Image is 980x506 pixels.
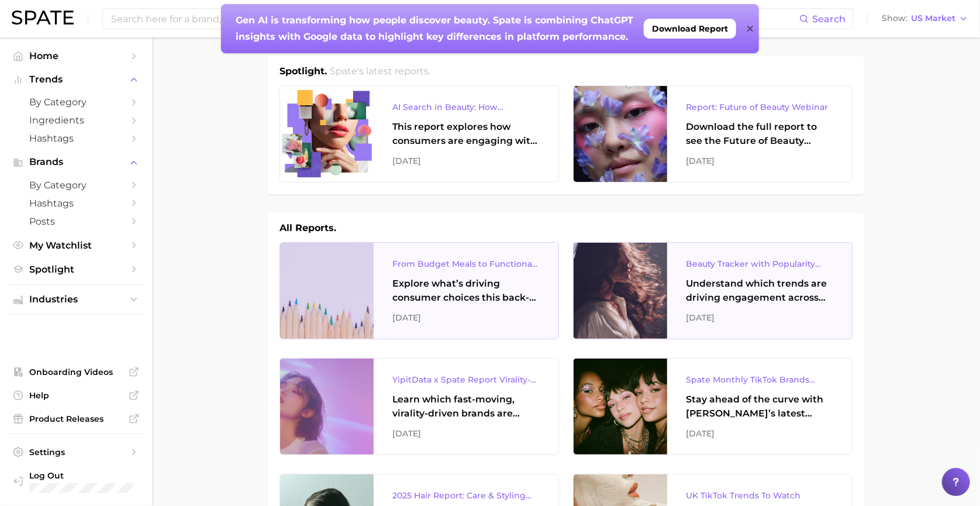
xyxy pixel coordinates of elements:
[29,367,123,377] span: Onboarding Videos
[9,387,143,404] a: Help
[12,11,74,25] img: SPATE
[392,488,540,502] div: 2025 Hair Report: Care & Styling Products
[9,260,143,278] a: Spotlight
[9,47,143,65] a: Home
[9,153,143,171] button: Brands
[279,358,559,455] a: YipitData x Spate Report Virality-Driven Brands Are Taking a Slice of the Beauty PieLearn which f...
[9,467,143,497] a: Log out. Currently logged in with e-mail hicks.ll@pg.com.
[573,242,853,339] a: Beauty Tracker with Popularity IndexUnderstand which trends are driving engagement across platfor...
[9,236,143,254] a: My Watchlist
[392,277,540,305] div: Explore what’s driving consumer choices this back-to-school season From budget-friendly meals to ...
[9,212,143,230] a: Posts
[29,264,123,275] span: Spotlight
[330,64,431,78] h2: Spate's latest reports.
[9,194,143,212] a: Hashtags
[392,154,540,168] div: [DATE]
[392,393,540,421] div: Learn which fast-moving, virality-driven brands are leading the pack, the risks of viral growth, ...
[29,198,123,209] span: Hashtags
[279,242,559,339] a: From Budget Meals to Functional Snacks: Food & Beverage Trends Shaping Consumer Behavior This Sch...
[29,240,123,251] span: My Watchlist
[686,488,833,502] div: UK TikTok Trends To Watch
[686,120,833,148] div: Download the full report to see the Future of Beauty trends we unpacked during the webinar.
[9,410,143,428] a: Product Releases
[392,373,540,387] div: YipitData x Spate Report Virality-Driven Brands Are Taking a Slice of the Beauty Pie
[686,311,833,325] div: [DATE]
[812,13,846,25] span: Search
[9,111,143,129] a: Ingredients
[882,15,907,22] span: Show
[9,71,143,88] button: Trends
[110,9,799,29] input: Search here for a brand, industry, or ingredient
[29,414,123,424] span: Product Releases
[279,85,559,183] a: AI Search in Beauty: How Consumers Are Using ChatGPT vs. Google SearchThis report explores how co...
[686,393,833,421] div: Stay ahead of the curve with [PERSON_NAME]’s latest monthly tracker, spotlighting the fastest-gro...
[29,157,123,167] span: Brands
[29,447,123,457] span: Settings
[29,133,123,144] span: Hashtags
[9,443,143,461] a: Settings
[392,426,540,440] div: [DATE]
[279,221,336,235] h1: All Reports.
[392,311,540,325] div: [DATE]
[686,100,833,114] div: Report: Future of Beauty Webinar
[9,129,143,147] a: Hashtags
[9,93,143,111] a: by Category
[686,277,833,305] div: Understand which trends are driving engagement across platforms in the skin, hair, makeup, and fr...
[392,100,540,114] div: AI Search in Beauty: How Consumers Are Using ChatGPT vs. Google Search
[29,115,123,126] span: Ingredients
[29,74,123,85] span: Trends
[686,373,833,387] div: Spate Monthly TikTok Brands Tracker
[279,64,327,78] h1: Spotlight.
[573,85,853,183] a: Report: Future of Beauty WebinarDownload the full report to see the Future of Beauty trends we un...
[29,180,123,191] span: by Category
[911,15,955,22] span: US Market
[9,291,143,308] button: Industries
[686,426,833,440] div: [DATE]
[9,363,143,381] a: Onboarding Videos
[879,11,971,26] button: ShowUS Market
[29,294,123,305] span: Industries
[9,176,143,194] a: by Category
[29,50,123,61] span: Home
[29,470,133,481] span: Log Out
[392,120,540,148] div: This report explores how consumers are engaging with AI-powered search tools — and what it means ...
[686,154,833,168] div: [DATE]
[686,257,833,271] div: Beauty Tracker with Popularity Index
[392,257,540,271] div: From Budget Meals to Functional Snacks: Food & Beverage Trends Shaping Consumer Behavior This Sch...
[29,390,123,401] span: Help
[573,358,853,455] a: Spate Monthly TikTok Brands TrackerStay ahead of the curve with [PERSON_NAME]’s latest monthly tr...
[29,216,123,227] span: Posts
[29,97,123,108] span: by Category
